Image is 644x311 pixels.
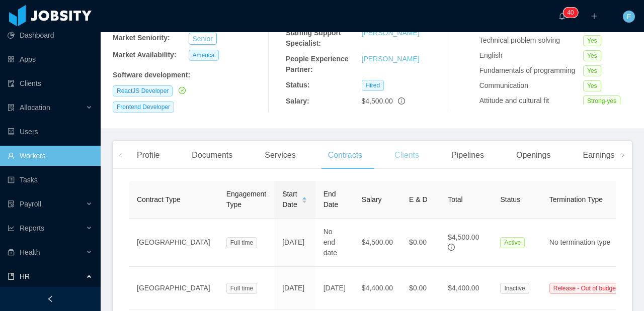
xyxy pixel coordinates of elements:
[20,103,50,112] span: Allocation
[8,146,93,166] a: icon: userWorkers
[20,272,30,280] span: HR
[8,225,15,232] i: icon: line-chart
[500,283,529,294] span: Inactive
[282,189,297,210] span: Start Date
[549,283,621,294] span: Release - Out of budget
[129,219,218,267] td: [GEOGRAPHIC_DATA]
[479,65,583,76] div: Fundamentals of programming
[20,248,40,256] span: Health
[627,11,631,23] span: F
[8,200,15,208] i: icon: file-protect
[549,195,603,203] span: Termination Type
[274,267,315,310] td: [DATE]
[315,267,354,310] td: [DATE]
[500,195,520,203] span: Status
[113,34,170,42] b: Market Seniority:
[448,233,479,241] span: $4,500.00
[409,195,428,203] span: E & D
[479,50,583,61] div: English
[274,219,315,267] td: [DATE]
[362,55,420,63] a: [PERSON_NAME]
[541,219,633,267] td: No termination type
[129,141,168,169] div: Profile
[320,141,370,169] div: Contracts
[409,238,427,246] span: $0.00
[113,71,190,79] b: Software development :
[113,85,173,96] span: ReactJS Developer
[301,199,307,202] i: icon: caret-down
[20,224,44,232] span: Reports
[398,97,405,105] span: info-circle
[8,73,93,93] a: icon: auditClients
[226,283,257,294] span: Full time
[113,51,177,59] b: Market Availability:
[226,237,257,248] span: Full time
[137,195,181,203] span: Contract Type
[179,87,186,94] i: icon: check-circle
[563,8,578,18] sup: 40
[189,50,219,61] span: America
[286,97,309,105] b: Salary:
[583,35,601,46] span: Yes
[324,190,339,209] span: End Date
[567,8,571,18] p: 4
[583,65,601,76] span: Yes
[8,49,93,69] a: icon: appstoreApps
[8,170,93,190] a: icon: profileTasks
[177,86,186,94] a: icon: check-circle
[583,50,601,61] span: Yes
[8,25,93,45] a: icon: pie-chartDashboard
[448,244,455,251] span: info-circle
[113,101,174,113] span: Frontend Developer
[20,200,41,208] span: Payroll
[362,284,393,292] span: $4,400.00
[443,141,492,169] div: Pipelines
[479,95,583,106] div: Attitude and cultural fit
[558,13,566,20] i: icon: bell
[479,80,583,91] div: Communication
[620,153,625,158] i: icon: right
[571,8,574,18] p: 0
[583,95,620,107] span: Strong-yes
[8,249,15,256] i: icon: medicine-box
[583,80,601,91] span: Yes
[189,33,217,45] button: Senior
[386,141,427,169] div: Clients
[286,81,309,89] b: Status:
[508,141,559,169] div: Openings
[362,80,384,91] span: Hired
[8,104,15,111] i: icon: solution
[500,237,525,248] span: Active
[362,195,382,203] span: Salary
[257,141,303,169] div: Services
[362,97,393,105] span: $4,500.00
[286,55,349,73] b: People Experience Partner:
[301,195,307,202] div: Sort
[479,35,583,46] div: Technical problem solving
[448,195,463,203] span: Total
[315,219,354,267] td: No end date
[184,141,240,169] div: Documents
[591,13,598,20] i: icon: plus
[8,273,15,280] i: icon: book
[448,284,479,292] span: $4,400.00
[362,238,393,246] span: $4,500.00
[8,122,93,142] a: icon: robotUsers
[362,29,420,37] a: [PERSON_NAME]
[301,195,307,198] i: icon: caret-up
[129,267,218,310] td: [GEOGRAPHIC_DATA]
[226,190,266,209] span: Engagement Type
[118,153,123,158] i: icon: left
[409,284,427,292] span: $0.00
